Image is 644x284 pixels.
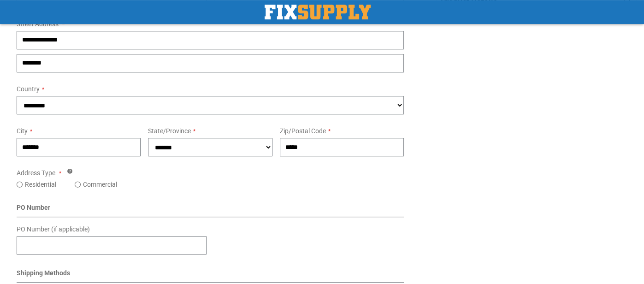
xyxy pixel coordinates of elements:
span: Zip/Postal Code [280,127,326,135]
span: Street Address [17,20,59,28]
span: State/Province [148,127,191,135]
span: Address Type [17,169,55,177]
a: store logo [265,5,371,19]
span: City [17,127,28,135]
span: PO Number (if applicable) [17,225,90,233]
label: Residential [25,180,56,189]
label: Commercial [83,180,117,189]
div: Shipping Methods [17,268,404,283]
div: PO Number [17,203,404,217]
span: Country [17,85,40,93]
img: Fix Industrial Supply [265,5,371,19]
